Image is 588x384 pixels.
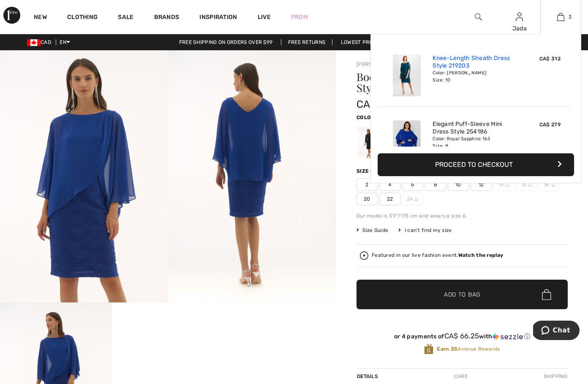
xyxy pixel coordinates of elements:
span: 20 [357,193,378,205]
span: 2 [357,178,378,191]
div: Color: [PERSON_NAME] Size: 10 [433,70,516,83]
button: Add to Bag [357,280,568,309]
video: Your browser does not support the video tag. [112,302,224,359]
span: Add to Bag [444,290,480,299]
div: Care [447,369,475,384]
img: ring-m.svg [528,182,532,187]
img: Bodycon Knee-Length Dress Style 251720. 2 [168,50,336,302]
div: or 4 payments ofCA$ 66.25withSezzle Click to learn more about Sezzle [357,332,568,343]
span: 10 [448,178,469,191]
span: 14 [493,178,514,191]
span: Avenue Rewards [437,345,500,353]
div: Color: Royal Sapphire 163 Size: 8 [433,136,516,149]
img: 1ère Avenue [3,7,20,24]
img: ring-m.svg [414,197,419,201]
span: CAD [27,39,54,45]
span: EN [60,39,70,45]
span: CA$ 265 [357,98,397,110]
img: Canadian Dollar [27,39,41,46]
span: 16 [516,178,537,191]
div: Details [357,369,380,384]
span: 4 [379,178,400,191]
span: Color: [357,114,376,120]
img: My Info [516,12,523,22]
a: Sign In [516,13,523,21]
span: Inspiration [199,14,237,22]
img: search the website [475,12,482,22]
a: Prom [291,13,308,22]
div: I can't find my size [398,226,452,234]
img: Watch the replay [360,251,368,260]
span: CA$ 312 [539,56,561,62]
span: 12 [471,178,492,191]
a: Elegant Puff-Sleeve Mini Dress Style 254186 [433,120,516,136]
a: [PERSON_NAME] [357,61,399,67]
a: Sale [118,14,133,22]
span: Size Guide [357,226,388,234]
div: Featured in our live fashion event. [372,253,503,258]
div: Size ([GEOGRAPHIC_DATA]/[GEOGRAPHIC_DATA]): [357,167,498,175]
a: Lowest Price Guarantee [334,39,416,45]
a: Brands [154,14,180,22]
div: Shipping [542,369,568,384]
iframe: Opens a widget where you can chat to one of our agents [533,321,580,342]
img: Knee-Length Sheath Dress Style 219203 [393,54,421,96]
img: Avenue Rewards [424,343,433,355]
span: 6 [402,178,423,191]
div: Jada [499,24,539,33]
span: 18 [539,178,560,191]
strong: Earn 35 [437,346,457,352]
div: Black [358,127,380,159]
img: Bag.svg [542,289,551,300]
div: or 4 payments of with [357,332,568,340]
strong: Watch the replay [458,252,504,258]
a: 3 [541,12,581,22]
span: 3 [569,13,572,21]
span: CA$ 66.25 [444,332,479,340]
img: My Bag [557,12,564,22]
button: Proceed to Checkout [378,153,574,176]
a: New [34,14,47,22]
a: Clothing [67,14,98,22]
span: CA$ 279 [539,122,561,128]
span: 24 [402,193,423,205]
img: ring-m.svg [551,182,555,187]
a: Knee-Length Sheath Dress Style 219203 [433,54,516,70]
a: Free Returns [281,39,333,45]
a: Live [258,13,271,22]
h1: Bodycon Knee-length Dress Style 251720 [357,71,533,93]
img: ring-m.svg [505,182,509,187]
span: 22 [379,193,400,205]
img: Elegant Puff-Sleeve Mini Dress Style 254186 [393,120,421,162]
img: Sezzle [493,333,523,340]
div: Our model is 5'9"/175 cm and wears a size 6. [357,212,568,220]
a: Free shipping on orders over $99 [172,39,280,45]
span: 8 [425,178,446,191]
